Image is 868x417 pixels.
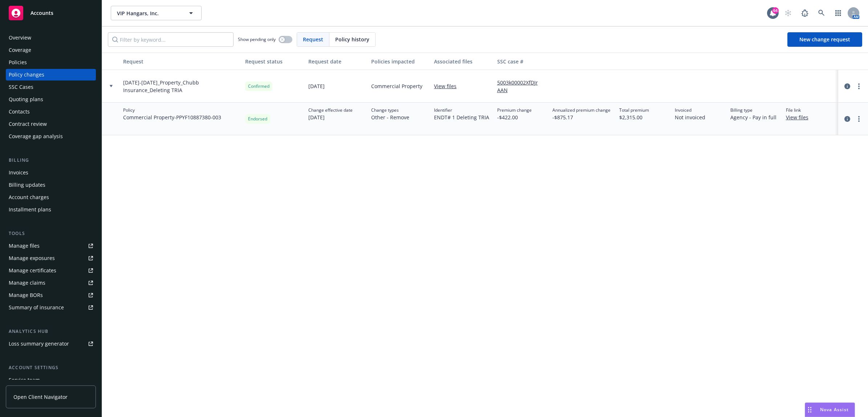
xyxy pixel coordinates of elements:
[303,36,323,43] span: Request
[675,107,705,113] span: Invoiced
[431,53,494,70] button: Associated files
[675,113,705,121] span: Not invoiced
[305,53,368,70] button: Request date
[6,69,96,80] a: Policy changes
[6,131,96,142] a: Coverage gap analysis
[9,204,51,215] div: Installment plans
[6,277,96,289] a: Manage claims
[497,79,547,94] a: 5003k00002XfDJrAAN
[108,32,234,47] input: Filter by keyword...
[9,374,40,386] div: Service team
[248,116,267,122] span: Endorsed
[6,364,96,371] div: Account settings
[6,94,96,105] a: Quoting plans
[6,230,96,237] div: Tools
[9,240,40,252] div: Manage files
[552,107,611,113] span: Annualized premium change
[9,44,31,56] div: Coverage
[6,44,96,56] a: Coverage
[619,107,649,113] span: Total premium
[6,167,96,178] a: Invoices
[308,82,325,90] span: [DATE]
[781,6,795,20] a: Start snowing
[497,107,532,113] span: Premium change
[245,58,302,65] div: Request status
[434,113,489,121] span: ENDT# 1 Deleting TRIA
[6,191,96,203] a: Account charges
[9,94,43,105] div: Quoting plans
[308,107,353,113] span: Change effective date
[843,82,852,91] a: circleInformation
[820,406,849,413] span: Nova Assist
[371,113,409,121] span: Other - Remove
[9,69,44,80] div: Policy changes
[6,289,96,301] a: Manage BORs
[9,106,30,117] div: Contacts
[238,36,276,42] span: Show pending only
[6,106,96,117] a: Contacts
[6,240,96,252] a: Manage files
[123,113,221,121] span: Commercial Property - PPYF10887380-003
[9,289,43,301] div: Manage BORs
[371,58,428,65] div: Policies impacted
[814,6,829,20] a: Search
[335,36,369,43] span: Policy history
[9,252,55,264] div: Manage exposures
[6,328,96,335] div: Analytics hub
[111,6,202,20] button: VIP Hangars, Inc.
[855,82,863,91] a: more
[123,107,221,113] span: Policy
[9,179,45,191] div: Billing updates
[9,118,47,130] div: Contract review
[123,58,239,65] div: Request
[248,83,269,90] span: Confirmed
[6,179,96,191] a: Billing updates
[9,191,49,203] div: Account charges
[9,265,56,276] div: Manage certificates
[798,6,812,20] a: Report a Bug
[242,53,305,70] button: Request status
[434,107,489,113] span: Identifier
[6,118,96,130] a: Contract review
[308,113,353,121] span: [DATE]
[371,107,409,113] span: Change types
[9,57,27,68] div: Policies
[552,113,611,121] span: -$875.17
[9,131,63,142] div: Coverage gap analysis
[831,6,845,20] a: Switch app
[772,7,779,14] div: 64
[787,32,862,47] a: New change request
[6,204,96,215] a: Installment plans
[6,32,96,44] a: Overview
[308,58,365,65] div: Request date
[494,53,550,70] button: SSC case #
[6,3,96,23] a: Accounts
[434,82,462,90] a: View files
[786,113,814,121] a: View files
[6,338,96,350] a: Loss summary generator
[120,53,242,70] button: Request
[6,252,96,264] span: Manage exposures
[730,107,776,113] span: Billing type
[117,9,180,17] span: VIP Hangars, Inc.
[371,82,422,90] span: Commercial Property
[9,302,64,313] div: Summary of insurance
[497,58,547,65] div: SSC case #
[497,113,532,121] span: -$422.00
[6,374,96,386] a: Service team
[730,113,776,121] span: Agency - Pay in full
[13,393,68,401] span: Open Client Navigator
[805,402,855,417] button: Nova Assist
[123,79,239,94] span: [DATE]-[DATE]_Property_Chubb Insurance_Deleting TRIA
[799,36,850,43] span: New change request
[6,265,96,276] a: Manage certificates
[6,81,96,93] a: SSC Cases
[102,70,120,103] div: Toggle Row Expanded
[9,81,33,93] div: SSC Cases
[9,277,45,289] div: Manage claims
[102,103,120,135] div: Toggle Row Expanded
[6,57,96,68] a: Policies
[9,338,69,350] div: Loss summary generator
[9,167,28,178] div: Invoices
[6,157,96,164] div: Billing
